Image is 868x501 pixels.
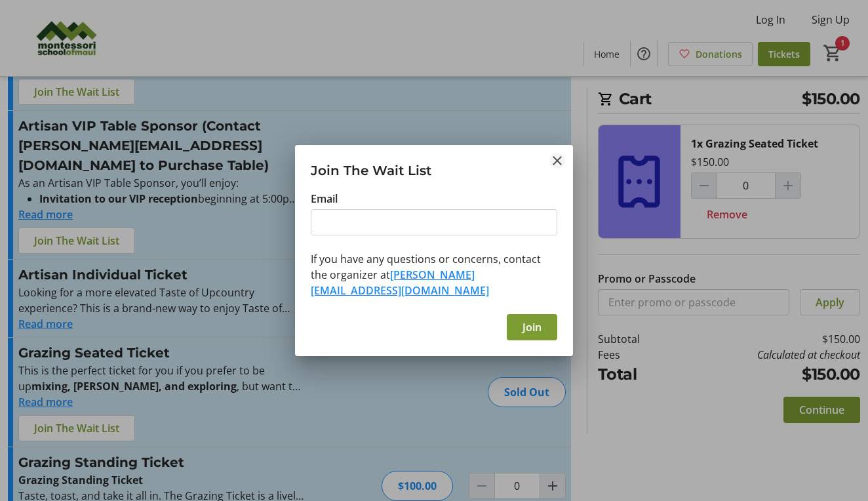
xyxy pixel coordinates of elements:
button: Join [507,314,557,340]
button: Close [549,153,565,169]
span: Join [523,319,542,335]
h3: Join The Wait List [295,145,573,190]
p: If you have any questions or concerns, contact the organizer at [311,251,557,298]
a: Contact the organizer [311,268,489,298]
label: Email [311,191,338,207]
